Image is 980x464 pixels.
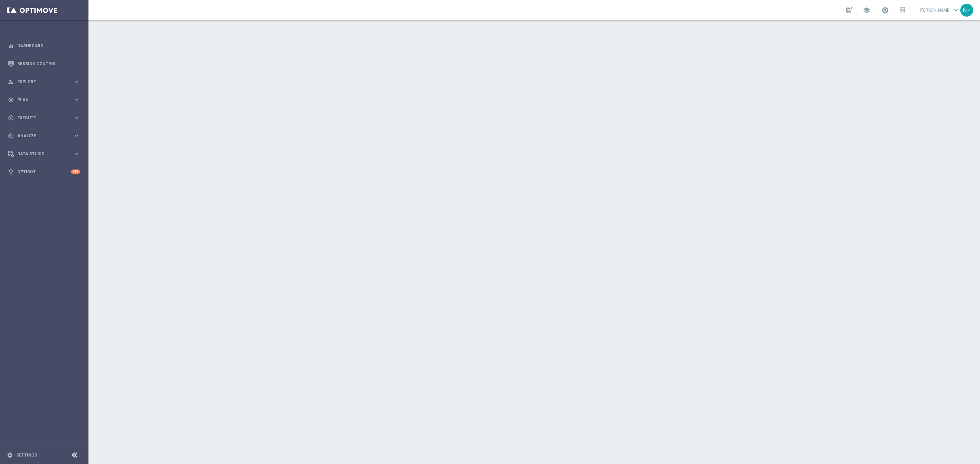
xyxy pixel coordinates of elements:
[8,169,14,175] i: lightbulb
[919,5,960,15] a: [PERSON_NAME]keyboard_arrow_down
[7,61,80,67] button: Mission Control
[8,133,14,139] i: track_changes
[960,4,973,17] div: NZ
[17,37,80,55] a: Dashboard
[8,97,14,103] i: gps_fixed
[7,97,80,103] button: gps_fixed Plan keyboard_arrow_right
[7,115,80,121] button: play_circle_outline Execute keyboard_arrow_right
[8,79,14,85] i: person_search
[8,79,73,85] div: Explore
[17,55,80,73] a: Mission Control
[8,163,80,181] div: Optibot
[8,151,73,157] div: Data Studio
[73,96,80,103] i: keyboard_arrow_right
[73,78,80,85] i: keyboard_arrow_right
[7,79,80,85] button: person_search Explore keyboard_arrow_right
[17,80,73,84] span: Explore
[17,152,73,156] span: Data Studio
[73,114,80,121] i: keyboard_arrow_right
[8,55,80,73] div: Mission Control
[73,132,80,139] i: keyboard_arrow_right
[16,453,37,457] a: Settings
[952,6,960,14] span: keyboard_arrow_down
[8,115,14,121] i: play_circle_outline
[73,150,80,157] i: keyboard_arrow_right
[8,43,14,49] i: equalizer
[863,6,870,14] span: school
[8,115,73,121] div: Execute
[17,116,73,120] span: Execute
[8,133,73,139] div: Analyze
[8,97,73,103] div: Plan
[7,43,80,49] button: equalizer Dashboard
[17,163,71,181] a: Optibot
[71,169,80,174] div: +10
[7,169,80,175] button: lightbulb Optibot +10
[17,134,73,138] span: Analyze
[7,452,13,458] i: settings
[7,151,80,157] button: Data Studio keyboard_arrow_right
[7,133,80,139] button: track_changes Analyze keyboard_arrow_right
[17,98,73,102] span: Plan
[8,37,80,55] div: Dashboard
